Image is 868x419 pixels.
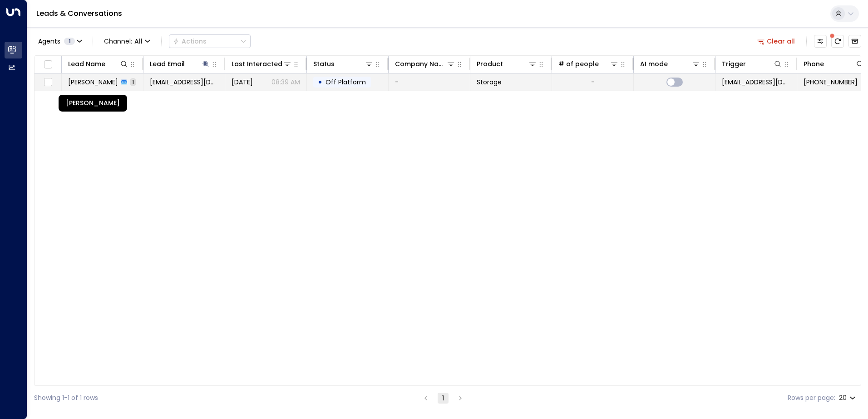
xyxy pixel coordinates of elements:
[134,38,143,45] span: All
[173,37,207,45] div: Actions
[34,393,98,403] div: Showing 1-1 of 1 rows
[313,58,335,69] div: Status
[169,34,251,48] button: Actions
[395,58,455,69] div: Company Name
[150,78,218,87] span: warrika@hotmail.co.uk
[477,58,537,69] div: Product
[389,73,470,91] td: -
[59,95,127,112] div: [PERSON_NAME]
[313,58,374,69] div: Status
[42,59,54,70] span: Toggle select all
[100,35,154,48] span: Channel:
[271,78,300,87] p: 08:39 AM
[130,78,136,86] span: 1
[42,77,54,88] span: Toggle select row
[788,393,835,403] label: Rows per page:
[722,78,790,87] span: leads@space-station.co.uk
[848,35,861,48] button: Archived Leads
[232,78,253,87] span: Sep 03, 2025
[754,35,799,48] button: Clear all
[558,58,619,69] div: # of people
[36,8,122,19] a: Leads & Conversations
[831,35,844,48] span: There are new threads available. Refresh the grid to view the latest updates.
[169,34,251,48] div: Button group with a nested menu
[438,393,449,404] button: page 1
[232,58,282,69] div: Last Interacted
[38,38,60,44] span: Agents
[804,58,824,69] div: Phone
[804,78,858,87] span: +447938190217
[804,58,864,69] div: Phone
[477,78,502,87] span: Storage
[814,35,827,48] button: Customize
[68,58,128,69] div: Lead Name
[477,58,503,69] div: Product
[68,58,105,69] div: Lead Name
[150,58,185,69] div: Lead Email
[64,38,75,45] span: 1
[318,74,322,90] div: •
[722,58,782,69] div: Trigger
[395,58,446,69] div: Company Name
[839,391,858,404] div: 20
[722,58,746,69] div: Trigger
[325,78,366,87] span: Off Platform
[150,58,210,69] div: Lead Email
[34,35,85,48] button: Agents1
[420,392,466,404] nav: pagination navigation
[558,58,599,69] div: # of people
[591,78,595,87] div: -
[640,58,668,69] div: AI mode
[232,58,292,69] div: Last Interacted
[68,78,118,87] span: Warrika Simpson
[100,35,154,48] button: Channel:All
[640,58,700,69] div: AI mode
